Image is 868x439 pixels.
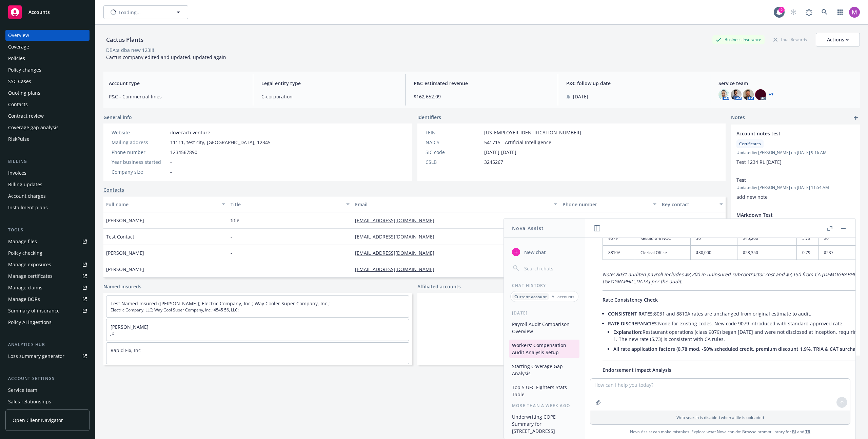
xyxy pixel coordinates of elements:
[170,158,172,166] span: -
[5,179,90,190] a: Billing updates
[818,231,867,246] td: $0
[5,134,90,145] a: RiskPulse
[792,429,796,435] a: BI
[743,89,754,100] img: photo
[736,194,768,200] span: add new note
[5,248,90,259] a: Policy checking
[8,259,51,270] div: Manage exposures
[106,201,218,208] div: Full name
[5,259,90,270] a: Manage exposures
[5,168,90,178] a: Invoices
[261,93,397,100] span: C-corporation
[603,246,635,260] td: 8810A
[106,46,154,54] div: DBA: a dba new 123!!!
[8,76,31,87] div: SSC Cases
[504,310,585,316] div: [DATE]
[5,317,90,328] a: Policy AI ingestions
[231,217,239,224] span: title
[8,396,51,407] div: Sales relationships
[504,403,585,408] div: More than a week ago
[8,111,44,121] div: Contract review
[8,53,25,64] div: Policies
[566,80,702,87] span: P&C follow up date
[573,93,588,100] span: [DATE]
[8,317,52,328] div: Policy AI ingestions
[8,64,41,75] div: Policy changes
[560,196,659,212] button: Phone number
[563,217,595,224] a: 1234567890
[852,114,860,122] a: add
[417,114,441,121] span: Identifiers
[509,382,579,400] button: Top 5 UFC Fighters Stats Table
[816,33,860,46] button: Actions
[5,41,90,52] a: Coverage
[484,149,516,156] span: [DATE]-[DATE]
[5,396,90,407] a: Sales relationships
[5,282,90,293] a: Manage claims
[119,9,141,16] span: Loading...
[414,93,550,100] span: $162,652.09
[5,30,90,41] a: Overview
[417,283,461,290] a: Affiliated accounts
[111,324,149,330] a: [PERSON_NAME]
[552,294,574,300] p: All accounts
[509,411,579,437] button: Underwriting COPE Summary for [STREET_ADDRESS]
[103,114,132,121] span: General info
[5,236,90,247] a: Manage files
[8,294,40,305] div: Manage BORs
[5,385,90,396] a: Service team
[5,202,90,213] a: Installment plans
[8,41,29,52] div: Coverage
[8,179,42,190] div: Billing updates
[608,310,654,317] span: CONSISTENT RATES:
[787,5,800,19] a: Start snowing
[112,129,167,136] div: Website
[849,7,860,18] img: photo
[261,80,397,87] span: Legal entity type
[736,159,782,165] span: Test 1234 RL [DATE]
[8,271,53,282] div: Manage certificates
[805,429,810,435] a: TR
[8,88,40,98] div: Quoting plans
[509,340,579,358] button: Workers' Compensation Audit Analysis Setup
[5,191,90,202] a: Account charges
[352,196,560,212] button: Email
[594,415,846,420] p: Web search is disabled when a file is uploaded
[426,139,481,146] div: NAICS
[103,35,146,44] div: Cactus Plants
[8,134,29,145] div: RiskPulse
[106,233,134,240] span: Test Contact
[5,351,90,362] a: Loss summary generator
[731,125,860,171] div: Account notes testCertificatesUpdatedby [PERSON_NAME] on [DATE] 9:16 AMTest 1234 RL [DATE]
[170,168,172,175] span: -
[355,266,440,272] a: [EMAIL_ADDRESS][DOMAIN_NAME]
[691,246,737,260] td: $30,000
[111,347,141,354] a: Rapid Fix, Inc
[736,211,837,218] span: MArkdown Test
[737,231,797,246] td: $45,200
[170,139,271,146] span: 11111, test city, [GEOGRAPHIC_DATA], 12345
[355,201,550,208] div: Email
[112,158,167,166] div: Year business started
[109,80,245,87] span: Account type
[778,7,785,13] div: 2
[8,99,28,110] div: Contacts
[5,158,90,165] div: Billing
[103,186,124,193] a: Contacts
[8,282,42,293] div: Manage claims
[833,5,847,19] a: Switch app
[484,158,503,166] span: 3245267
[103,283,141,290] a: Named insureds
[669,217,676,224] span: Yes
[414,80,550,87] span: P&C estimated revenue
[5,294,90,305] a: Manage BORs
[739,141,761,147] span: Certificates
[106,249,144,256] span: [PERSON_NAME]
[5,3,90,22] a: Accounts
[5,305,90,316] a: Summary of insurance
[509,319,579,337] button: Payroll Audit Comparison Overview
[5,341,90,348] div: Analytics hub
[737,246,797,260] td: $28,350
[231,266,232,273] span: -
[5,53,90,64] a: Policies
